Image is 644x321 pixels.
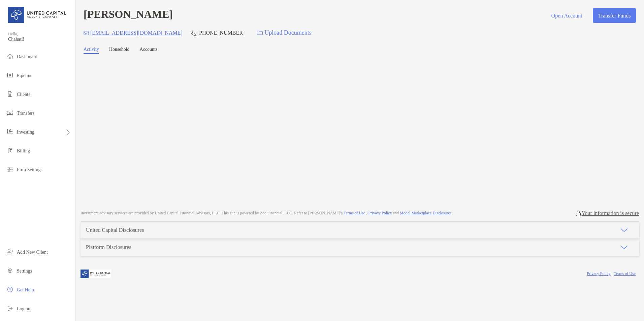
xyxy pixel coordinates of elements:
img: dashboard icon [6,52,14,60]
img: settings icon [6,266,14,275]
img: billing icon [6,146,14,154]
img: clients icon [6,90,14,98]
a: Terms of Use [344,211,365,215]
img: company logo [80,266,111,281]
a: Household [109,47,130,54]
span: Billing [17,148,30,153]
span: Pipeline [17,73,32,78]
span: Firm Settings [17,167,42,172]
a: Activity [84,47,99,54]
img: firm-settings icon [6,165,14,173]
p: Your information is secure [582,210,639,216]
button: Transfer Funds [593,8,636,23]
img: logout icon [6,304,14,312]
img: United Capital Logo [8,3,67,27]
span: Settings [17,269,32,274]
p: [EMAIL_ADDRESS][DOMAIN_NAME] [90,29,183,37]
p: Investment advisory services are provided by United Capital Financial Advisors, LLC . This site i... [80,211,452,216]
a: Privacy Policy [368,211,392,215]
img: Phone Icon [191,30,196,36]
div: Platform Disclosures [86,244,131,250]
span: Log out [17,306,32,311]
span: Get Help [17,287,34,292]
img: button icon [257,31,263,35]
a: Model Marketplace Disclosures [400,211,451,215]
a: Privacy Policy [587,271,610,276]
span: Transfers [17,111,34,116]
span: Chahati! [8,37,71,42]
img: get-help icon [6,285,14,293]
img: add_new_client icon [6,248,14,256]
img: pipeline icon [6,71,14,79]
span: Add New Client [17,250,48,255]
p: [PHONE_NUMBER] [197,29,245,37]
a: Upload Documents [253,26,316,40]
span: Investing [17,130,34,135]
div: United Capital Disclosures [86,227,144,233]
a: Terms of Use [614,271,636,276]
a: Accounts [140,47,158,54]
img: icon arrow [620,243,628,251]
button: Open Account [546,8,587,23]
span: Dashboard [17,54,37,59]
img: transfers icon [6,109,14,117]
img: investing icon [6,128,14,136]
h4: [PERSON_NAME] [84,8,173,23]
span: Clients [17,92,30,97]
img: icon arrow [620,226,628,234]
img: Email Icon [84,31,89,35]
